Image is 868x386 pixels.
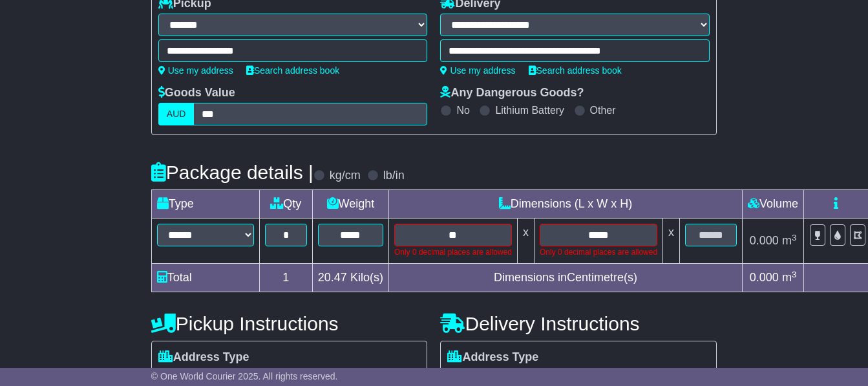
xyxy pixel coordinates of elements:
td: Type [151,190,259,219]
label: Other [590,104,616,116]
div: Only 0 decimal places are allowed [394,246,512,258]
label: Any Dangerous Goods? [440,86,584,100]
sup: 3 [792,233,797,242]
td: Weight [312,190,388,219]
a: Search address book [246,65,339,76]
label: kg/cm [330,169,361,183]
span: © One World Courier 2025. All rights reserved. [151,371,338,381]
td: Dimensions (L x W x H) [388,190,742,219]
a: Use my address [440,65,515,76]
label: Goods Value [158,86,235,100]
td: 1 [259,264,312,292]
a: Search address book [529,65,622,76]
span: 0.000 [750,271,779,284]
a: Use my address [158,65,233,76]
label: Address Type [158,350,249,365]
span: 20.47 [318,271,347,284]
td: Total [151,264,259,292]
label: No [456,104,469,116]
div: Only 0 decimal places are allowed [540,246,657,258]
span: m [782,234,797,247]
label: lb/in [383,169,405,183]
h4: Pickup Instructions [151,313,428,334]
span: m [782,271,797,284]
sup: 3 [792,270,797,279]
td: Kilo(s) [312,264,388,292]
label: Lithium Battery [495,104,564,116]
h4: Delivery Instructions [440,313,717,334]
span: 0.000 [750,234,779,247]
td: Dimensions in Centimetre(s) [388,264,742,292]
td: Qty [259,190,312,219]
label: AUD [158,103,195,125]
label: Address Type [447,350,538,365]
td: Volume [743,190,804,219]
td: x [663,219,680,264]
h4: Package details | [151,162,313,183]
td: x [518,219,535,264]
